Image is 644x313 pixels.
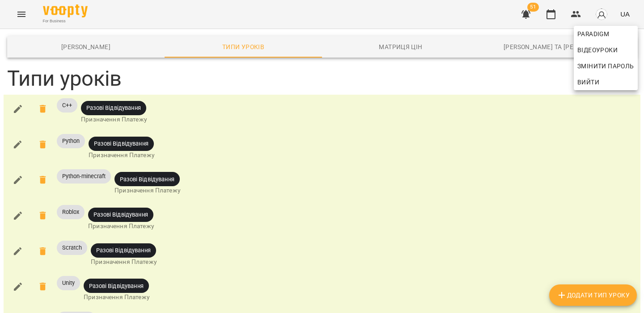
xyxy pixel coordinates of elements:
button: Вийти [574,74,638,90]
a: Змінити пароль [574,58,638,74]
span: Paradigm [577,29,634,39]
a: Відеоуроки [574,42,621,58]
span: Відеоуроки [577,45,618,55]
span: Змінити пароль [577,61,634,71]
span: Вийти [577,77,599,88]
a: Paradigm [574,26,638,42]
